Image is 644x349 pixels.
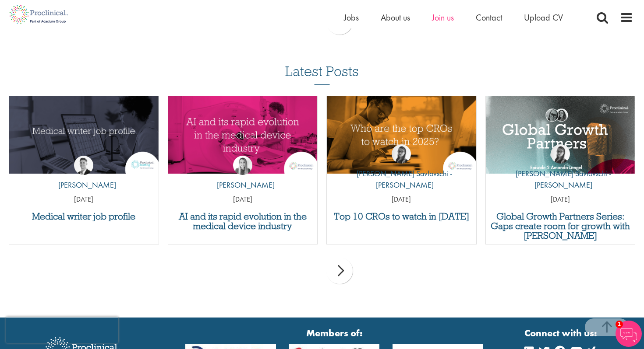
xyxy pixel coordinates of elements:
img: Theodora Savlovschi - Wicks [392,144,411,164]
a: Theodora Savlovschi - Wicks [PERSON_NAME] Savlovschi - [PERSON_NAME] [327,144,476,195]
div: next [326,258,353,284]
img: Medical writer job profile [9,96,159,174]
strong: Members of: [185,326,483,340]
a: Jobs [344,12,359,23]
p: [DATE] [486,195,635,205]
a: About us [381,12,410,23]
a: Link to a post [168,96,318,174]
img: Hannah Burke [233,156,252,175]
a: Global Growth Partners Series: Gaps create room for growth with [PERSON_NAME] [490,212,631,241]
img: Theodora Savlovschi - Wicks [551,144,570,164]
img: Top 10 CROs 2025 | Proclinical [327,96,476,174]
p: [DATE] [327,195,476,205]
a: George Watson [PERSON_NAME] [52,156,116,195]
a: Medical writer job profile [14,212,154,221]
strong: Connect with us: [524,326,599,340]
a: Hannah Burke [PERSON_NAME] [210,156,275,195]
img: George Watson [74,156,93,175]
a: AI and its rapid evolution in the medical device industry [173,212,313,231]
p: [DATE] [9,195,159,205]
p: [PERSON_NAME] Savlovschi - [PERSON_NAME] [327,168,476,190]
p: [DATE] [168,195,318,205]
a: Top 10 CROs to watch in [DATE] [331,212,472,221]
a: Link to a post [9,96,159,174]
p: [PERSON_NAME] Savlovschi - [PERSON_NAME] [486,168,635,190]
p: [PERSON_NAME] [52,179,116,191]
h3: Latest Posts [285,64,359,85]
a: Join us [432,12,454,23]
a: Theodora Savlovschi - Wicks [PERSON_NAME] Savlovschi - [PERSON_NAME] [486,144,635,195]
a: Upload CV [524,12,563,23]
span: 1 [616,321,623,328]
img: Chatbot [616,321,642,347]
p: [PERSON_NAME] [210,179,275,191]
img: AI and Its Impact on the Medical Device Industry | Proclinical [168,96,318,174]
iframe: reCAPTCHA [6,317,118,343]
a: Link to a post [327,96,476,174]
a: Contact [476,12,502,23]
a: Link to a post [486,96,635,174]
